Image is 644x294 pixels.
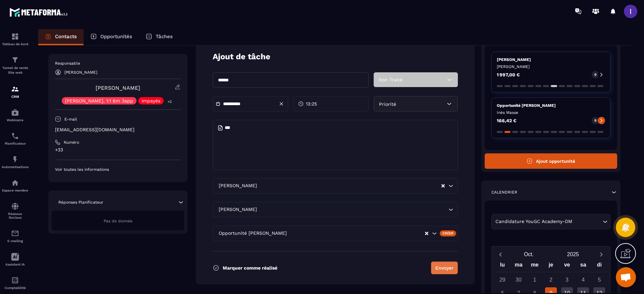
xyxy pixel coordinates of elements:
div: 1 [529,274,541,286]
span: Priorité [379,101,396,107]
div: Search for option [213,178,458,194]
div: je [543,260,559,272]
p: Tableau de bord [2,42,29,46]
div: Search for option [491,214,610,229]
a: automationsautomationsWebinaire [2,103,29,127]
p: [PERSON_NAME]. 1:1 6m 3app [65,98,133,103]
div: ma [511,260,527,272]
p: +33 [55,147,181,153]
p: Comptabilité [2,286,29,290]
input: Search for option [574,218,601,225]
a: Contacts [38,29,84,45]
span: [PERSON_NAME] [217,182,258,190]
button: Envoyer [431,262,458,274]
button: Ajout opportunité [485,153,617,169]
img: social-network [11,202,19,210]
div: Créer [440,230,456,236]
img: logo [9,6,70,18]
span: Opportunité [PERSON_NAME] [217,230,288,237]
div: Search for option [213,226,458,241]
a: automationsautomationsEspace membre [2,174,29,197]
p: CRM [2,95,29,98]
button: Clear Selected [441,183,445,189]
div: me [527,260,543,272]
div: sa [575,260,591,272]
p: E-mailing [2,239,29,243]
img: automations [11,179,19,187]
div: Ouvrir le chat [616,267,636,287]
div: 4 [577,274,589,286]
p: Voir toutes les informations [55,167,181,172]
div: di [591,260,607,272]
a: [PERSON_NAME] [96,85,140,91]
div: lu [494,260,511,272]
p: +2 [165,98,174,105]
img: automations [11,155,19,163]
span: [PERSON_NAME] [217,206,258,213]
p: Webinaire [2,118,29,122]
img: formation [11,32,19,41]
p: Tâches [156,33,173,40]
input: Search for option [288,230,424,237]
p: 166,42 € [497,118,517,123]
a: formationformationTunnel de vente Site web [2,51,29,80]
a: schedulerschedulerPlanificateur [2,127,29,150]
img: automations [11,108,19,117]
p: 0 [594,72,596,77]
p: Tunnel de vente Site web [2,66,29,75]
p: Réponses Planificateur [58,200,103,205]
span: 13:25 [306,100,317,107]
a: Opportunités [84,29,139,45]
p: [PERSON_NAME] [64,70,97,75]
p: E-mail [64,117,77,122]
span: Non Traité [379,77,402,82]
img: scheduler [11,132,19,140]
div: 3 [561,274,573,286]
p: Ajout de tâche [213,51,270,62]
a: emailemailE-mailing [2,224,29,248]
p: Réseaux Sociaux [2,212,29,219]
p: [EMAIL_ADDRESS][DOMAIN_NAME] [55,127,181,133]
p: 1 997,00 € [497,72,520,77]
p: Calendrier [491,190,517,195]
div: 5 [593,274,605,286]
p: [PERSON_NAME] [497,64,605,69]
span: Candidature YouGC Academy-DM [494,218,574,225]
a: formationformationTableau de bord [2,27,29,51]
span: Pas de donnée [104,219,132,223]
p: Planificateur [2,142,29,145]
button: Next month [595,250,607,259]
p: Automatisations [2,165,29,169]
p: Marquer comme réalisé [223,265,277,271]
p: Inès Masse [497,110,605,115]
img: formation [11,56,19,64]
div: 2 [545,274,557,286]
p: Numéro [64,140,79,145]
div: 30 [513,274,525,286]
p: Espace membre [2,189,29,192]
img: formation [11,85,19,93]
input: Search for option [258,206,447,213]
div: ve [559,260,575,272]
button: Clear Selected [425,231,428,236]
p: Contacts [55,33,77,40]
a: Tâches [139,29,179,45]
p: Responsable [55,61,181,66]
a: social-networksocial-networkRéseaux Sociaux [2,197,29,224]
p: Opportunités [100,33,132,40]
p: [PERSON_NAME] [497,57,605,62]
a: formationformationCRM [2,80,29,103]
p: Opportunité [PERSON_NAME] [497,103,605,108]
img: email [11,229,19,237]
a: automationsautomationsAutomatisations [2,150,29,174]
button: Open months overlay [507,248,551,260]
img: accountant [11,276,19,284]
p: Assistant IA [2,263,29,266]
button: Open years overlay [551,248,595,260]
button: Previous month [494,250,507,259]
a: Assistant IA [2,248,29,271]
div: 29 [496,274,508,286]
p: 0 [594,118,596,123]
p: Impayés [142,98,160,103]
div: Search for option [213,202,458,217]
